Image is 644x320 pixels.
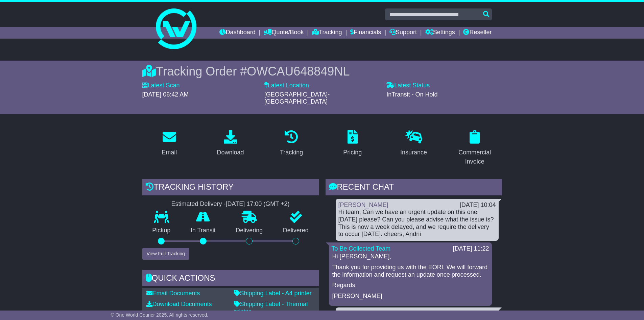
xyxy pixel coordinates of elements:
label: Latest Location [264,82,309,89]
a: Pricing [339,128,366,159]
span: © One World Courier 2025. All rights reserved. [111,312,209,318]
p: [PERSON_NAME] [332,293,488,300]
label: Latest Scan [142,82,180,89]
a: Tracking [312,27,342,39]
a: Email Documents [146,290,200,297]
div: Hi team, Can we have an urgent update on this one [DATE] please? Can you please advise what the i... [338,209,496,238]
a: Download [212,128,248,159]
a: Insurance [396,128,431,159]
div: RECENT CHAT [326,179,502,197]
div: Tracking Order # [142,64,502,79]
a: [PERSON_NAME] [338,201,388,208]
span: [DATE] 06:42 AM [142,91,189,98]
div: Pricing [343,148,362,157]
a: To Be Collected Team [332,245,391,252]
p: In Transit [181,227,226,234]
div: Commercial Invoice [452,148,498,166]
a: Commercial Invoice [448,128,502,169]
p: Pickup [142,227,181,234]
div: Download [217,148,244,157]
p: Delivered [273,227,319,234]
a: Quote/Book [264,27,304,39]
a: Settings [425,27,455,39]
p: Delivering [226,227,273,234]
span: InTransit - On Hold [386,91,437,98]
a: Dashboard [219,27,256,39]
a: Download Documents [146,301,212,307]
a: Shipping Label - A4 printer [234,290,312,297]
span: OWCAU648849NL [247,64,350,78]
a: Support [389,27,417,39]
div: Tracking history [142,179,319,197]
div: Email [162,148,177,157]
a: Financials [350,27,381,39]
div: [DATE] 10:04 [460,201,496,209]
div: [DATE] 17:00 (GMT +2) [226,200,290,208]
p: Regards, [332,282,488,289]
div: Tracking [280,148,303,157]
span: [GEOGRAPHIC_DATA]-[GEOGRAPHIC_DATA] [264,91,330,105]
div: Estimated Delivery - [142,200,319,208]
label: Latest Status [386,82,430,89]
a: Email [157,128,181,159]
a: Shipping Label - Thermal printer [234,301,308,315]
p: Hi [PERSON_NAME], [332,253,488,260]
button: View Full Tracking [142,248,189,260]
div: Insurance [400,148,427,157]
a: Reseller [463,27,492,39]
div: [DATE] 11:22 [453,245,489,253]
p: Thank you for providing us with the EORI. We will forward the information and request an update o... [332,264,488,278]
div: Quick Actions [142,270,319,288]
a: Tracking [276,128,307,159]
